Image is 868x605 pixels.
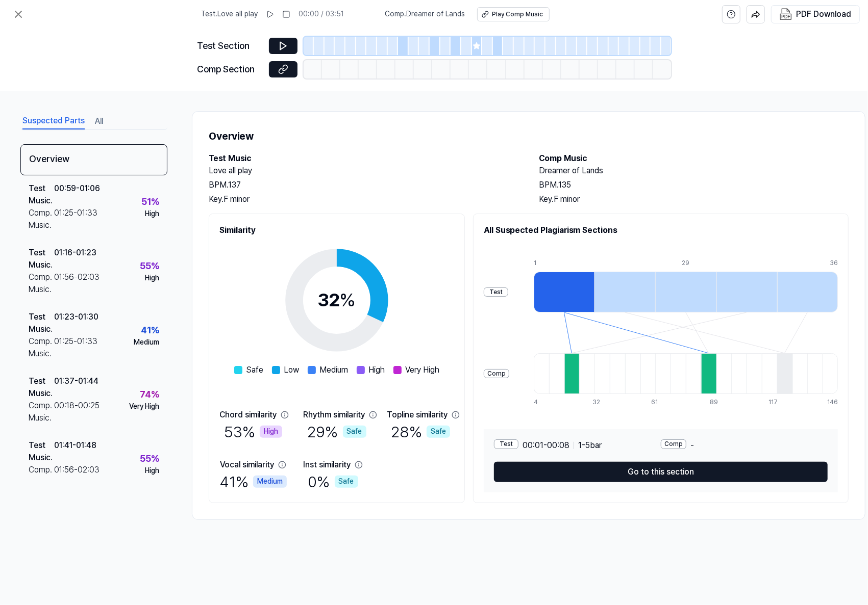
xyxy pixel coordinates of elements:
h2: Dreamer of Lands [539,165,849,177]
span: Safe [246,364,264,376]
div: Comp. Music . [29,271,54,296]
div: 55 % [140,259,159,274]
div: 61 [651,398,666,407]
span: % [340,289,356,311]
div: 51 % [141,195,159,209]
div: High [145,209,159,219]
div: 01:23 - 01:30 [54,311,98,335]
img: PDF Download [780,8,792,20]
div: Medium [253,476,287,488]
div: Inst similarity [303,459,351,471]
div: Test Music . [29,247,54,271]
span: Low [284,364,300,376]
div: High [145,273,159,283]
div: 89 [710,398,725,407]
span: 00:01 - 00:08 [523,439,569,452]
div: Test Section [197,39,263,54]
span: Test . Love all play [201,9,258,19]
div: 146 [827,398,838,407]
span: Very High [406,364,440,376]
div: 117 [768,398,784,407]
img: share [751,10,760,19]
div: Test Music . [29,182,54,207]
div: 74 % [140,387,159,402]
div: 29 [682,259,742,268]
div: Chord similarity [219,409,277,421]
div: Comp. Music . [29,335,54,360]
span: 1 - 5 bar [578,439,602,452]
h2: Test Music [209,152,518,165]
div: 29 % [308,421,366,442]
div: Test [484,287,508,297]
div: 41 % [141,323,159,338]
div: Test [494,439,518,449]
div: - [661,439,828,452]
div: Comp. Music . [29,207,54,231]
div: Comp. Music . [29,464,54,488]
div: Comp Section [197,62,263,77]
div: 41 % [219,471,287,492]
div: Safe [335,476,358,488]
div: Comp [484,369,509,379]
div: 00:00 / 03:51 [299,9,344,19]
svg: help [727,9,736,19]
div: Test Music . [29,439,54,464]
h2: Similarity [219,224,454,236]
div: Comp [661,439,686,449]
div: 01:56 - 02:03 [54,464,100,488]
div: PDF Download [796,8,851,21]
h2: Love all play [209,165,518,177]
button: All [95,113,103,129]
div: 01:37 - 01:44 [54,375,98,400]
div: 01:41 - 01:48 [54,439,96,464]
button: PDF Download [778,6,853,23]
div: Safe [343,426,366,438]
div: BPM. 137 [209,179,518,191]
div: Comp. Music . [29,400,54,424]
div: Medium [134,337,159,348]
h2: All Suspected Plagiarism Sections [484,224,838,236]
div: 4 [534,398,549,407]
div: 32 [592,398,608,407]
div: High [260,426,282,438]
div: High [145,466,159,476]
div: Very High [129,402,159,412]
button: Go to this section [494,462,828,482]
div: Key. F minor [209,193,518,205]
div: 00:18 - 00:25 [54,400,100,424]
div: Topline similarity [387,409,448,421]
div: 53 % [224,421,282,442]
div: 1 [534,259,594,268]
button: Play Comp Music [477,7,550,21]
h2: Comp Music [539,152,849,165]
div: 01:25 - 01:33 [54,335,97,360]
span: Medium [320,364,349,376]
div: 00:59 - 01:06 [54,182,100,207]
div: 36 [830,259,838,268]
div: 01:16 - 01:23 [54,247,96,271]
div: Vocal similarity [220,459,274,471]
span: Comp . Dreamer of Lands [385,9,465,19]
div: Key. F minor [539,193,849,205]
span: High [369,364,385,376]
div: 28 % [391,421,450,442]
div: Rhythm similarity [303,409,365,421]
div: 0 % [308,471,358,492]
div: Play Comp Music [492,10,543,19]
div: Safe [427,426,450,438]
div: Test Music . [29,311,54,335]
div: 01:56 - 02:03 [54,271,100,296]
h1: Overview [209,128,849,144]
div: Overview [20,144,167,175]
div: 55 % [140,452,159,466]
div: 01:25 - 01:33 [54,207,97,231]
div: Test Music . [29,375,54,400]
div: BPM. 135 [539,179,849,191]
div: 32 [318,286,356,314]
button: Suspected Parts [22,113,85,129]
button: help [722,5,740,23]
